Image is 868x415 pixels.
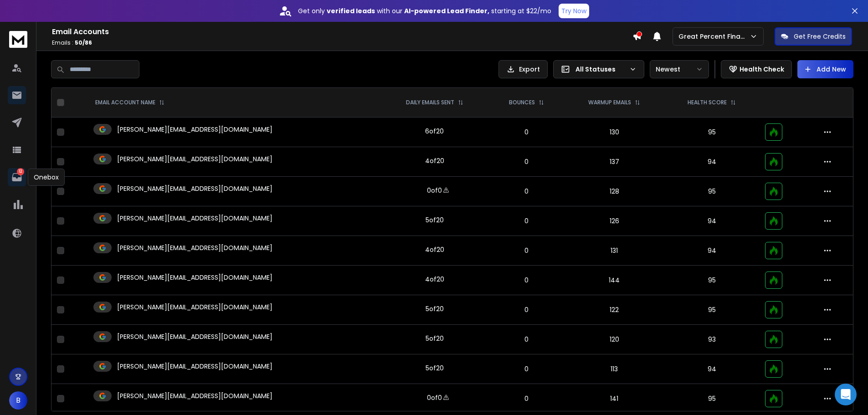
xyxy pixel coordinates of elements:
[52,26,632,37] h1: Email Accounts
[28,169,65,186] div: Onebox
[427,186,442,195] div: 0 of 0
[509,99,535,106] p: BOUNCES
[650,60,709,78] button: Newest
[564,325,664,354] td: 120
[427,393,442,402] div: 0 of 0
[494,157,559,166] p: 0
[117,125,272,134] p: [PERSON_NAME][EMAIL_ADDRESS][DOMAIN_NAME]
[664,206,759,236] td: 94
[9,391,27,410] button: B
[664,118,759,147] td: 95
[835,384,857,405] div: Open Intercom Messenger
[559,4,589,18] button: Try Now
[425,275,444,284] div: 4 of 20
[404,6,489,15] strong: AI-powered Lead Finder,
[426,304,444,313] div: 5 of 20
[664,236,759,266] td: 94
[588,99,631,106] p: WARMUP EMAILS
[95,99,164,106] div: EMAIL ACCOUNT NAME
[561,6,586,15] p: Try Now
[564,177,664,206] td: 128
[9,31,27,48] img: logo
[17,168,24,175] p: 12
[8,168,26,186] a: 12
[426,364,444,373] div: 5 of 20
[117,154,272,164] p: [PERSON_NAME][EMAIL_ADDRESS][DOMAIN_NAME]
[494,305,559,314] p: 0
[797,60,853,78] button: Add New
[575,65,626,74] p: All Statuses
[52,39,632,46] p: Emails :
[664,266,759,295] td: 95
[564,266,664,295] td: 144
[664,177,759,206] td: 95
[564,295,664,325] td: 122
[426,215,444,225] div: 5 of 20
[75,39,92,46] span: 50 / 86
[664,295,759,325] td: 95
[117,214,272,223] p: [PERSON_NAME][EMAIL_ADDRESS][DOMAIN_NAME]
[117,362,272,371] p: [PERSON_NAME][EMAIL_ADDRESS][DOMAIN_NAME]
[664,354,759,384] td: 94
[494,364,559,374] p: 0
[117,332,272,341] p: [PERSON_NAME][EMAIL_ADDRESS][DOMAIN_NAME]
[494,335,559,344] p: 0
[494,216,559,225] p: 0
[564,236,664,266] td: 131
[327,6,375,15] strong: verified leads
[664,325,759,354] td: 93
[494,394,559,403] p: 0
[117,243,272,252] p: [PERSON_NAME][EMAIL_ADDRESS][DOMAIN_NAME]
[740,65,784,74] p: Health Check
[564,354,664,384] td: 113
[425,245,444,254] div: 4 of 20
[564,118,664,147] td: 130
[494,276,559,285] p: 0
[775,27,852,46] button: Get Free Credits
[298,6,551,15] p: Get only with our starting at $22/mo
[425,156,444,165] div: 4 of 20
[494,187,559,196] p: 0
[678,32,750,41] p: Great Percent Finance
[664,384,759,414] td: 95
[564,384,664,414] td: 141
[117,184,272,193] p: [PERSON_NAME][EMAIL_ADDRESS][DOMAIN_NAME]
[494,128,559,137] p: 0
[794,32,846,41] p: Get Free Credits
[425,127,444,136] div: 6 of 20
[117,391,272,400] p: [PERSON_NAME][EMAIL_ADDRESS][DOMAIN_NAME]
[117,302,272,312] p: [PERSON_NAME][EMAIL_ADDRESS][DOMAIN_NAME]
[688,99,727,106] p: HEALTH SCORE
[564,206,664,236] td: 126
[426,334,444,343] div: 5 of 20
[498,60,548,78] button: Export
[406,99,454,106] p: DAILY EMAILS SENT
[664,147,759,177] td: 94
[564,147,664,177] td: 137
[117,273,272,282] p: [PERSON_NAME][EMAIL_ADDRESS][DOMAIN_NAME]
[721,60,792,78] button: Health Check
[494,246,559,255] p: 0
